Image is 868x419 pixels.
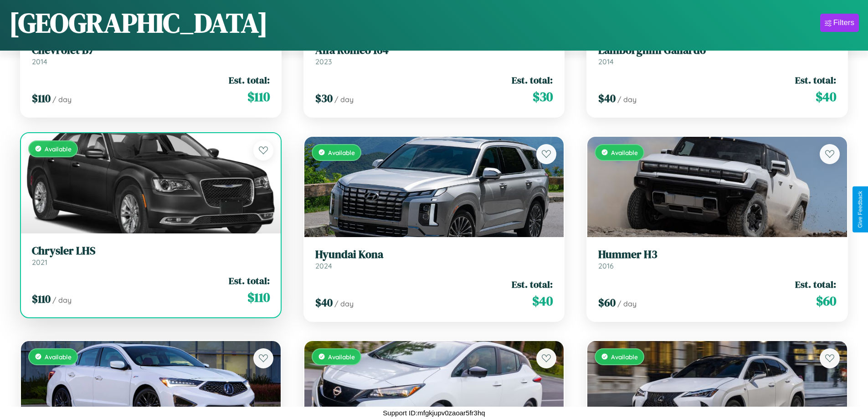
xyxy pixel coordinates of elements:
[383,407,485,419] p: Support ID: mfgkjupv0zaoar5fr3hq
[32,44,270,57] h3: Chevrolet B7
[334,299,354,308] span: / day
[598,248,836,270] a: Hummer H32016
[598,295,616,310] span: $ 60
[32,291,51,306] span: $ 110
[598,44,836,66] a: Lamborghini Gallardo2014
[328,149,355,156] span: Available
[816,292,836,310] span: $ 60
[512,278,553,291] span: Est. total:
[816,88,836,106] span: $ 40
[32,57,47,66] span: 2014
[32,244,270,258] h3: Chrysler LHS
[611,149,638,156] span: Available
[52,95,72,104] span: / day
[315,44,553,66] a: Alfa Romeo 1642023
[247,88,270,106] span: $ 110
[315,44,553,57] h3: Alfa Romeo 164
[533,88,553,106] span: $ 30
[598,261,614,270] span: 2016
[315,295,333,310] span: $ 40
[617,95,637,104] span: / day
[315,248,553,270] a: Hyundai Kona2024
[32,244,270,267] a: Chrysler LHS2021
[617,299,637,308] span: / day
[833,18,854,27] div: Filters
[598,44,836,57] h3: Lamborghini Gallardo
[229,274,270,287] span: Est. total:
[32,44,270,66] a: Chevrolet B72014
[315,57,332,66] span: 2023
[598,248,836,261] h3: Hummer H3
[247,288,270,306] span: $ 110
[315,248,553,261] h3: Hyundai Kona
[32,91,51,106] span: $ 110
[857,191,863,228] div: Give Feedback
[532,292,553,310] span: $ 40
[611,353,638,361] span: Available
[45,145,72,153] span: Available
[598,57,614,66] span: 2014
[229,73,270,87] span: Est. total:
[315,261,332,270] span: 2024
[820,14,859,32] button: Filters
[315,91,333,106] span: $ 30
[795,73,836,87] span: Est. total:
[9,4,268,41] h1: [GEOGRAPHIC_DATA]
[512,73,553,87] span: Est. total:
[32,258,47,267] span: 2021
[334,95,354,104] span: / day
[795,278,836,291] span: Est. total:
[328,353,355,361] span: Available
[52,295,72,305] span: / day
[598,91,616,106] span: $ 40
[45,353,72,361] span: Available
